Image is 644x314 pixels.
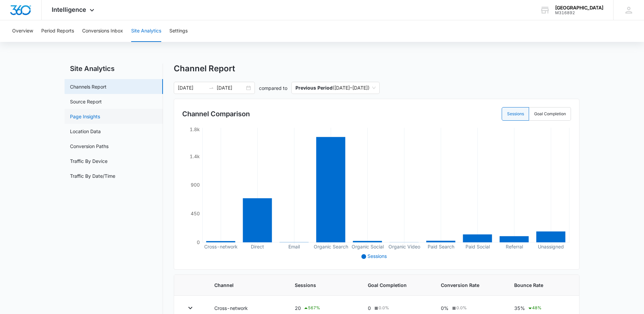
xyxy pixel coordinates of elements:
[314,244,348,250] tspan: Organic Search
[209,85,214,91] span: to
[295,282,352,289] span: Sessions
[428,244,454,249] tspan: Paid Search
[70,128,101,135] a: Location Data
[502,107,529,121] label: Sessions
[259,84,287,92] p: compared to
[441,282,498,289] span: Conversion Rate
[352,244,384,250] tspan: Organic Social
[191,182,200,188] tspan: 900
[529,107,571,121] label: Goal Completion
[70,172,115,179] a: Traffic By Date/Time
[70,158,108,165] a: Traffic By Device
[182,109,250,119] h3: Channel Comparison
[41,20,74,42] button: Period Reports
[451,305,467,311] div: 0.0 %
[209,85,214,91] span: swap-right
[52,6,86,13] span: Intelligence
[538,244,564,250] tspan: Unassigned
[82,20,123,42] button: Conversions Inbox
[514,282,568,289] span: Bounce Rate
[295,82,376,94] span: ( [DATE] – [DATE] )
[555,10,603,15] div: account id
[368,305,425,312] div: 0
[368,282,425,289] span: Goal Completion
[70,83,106,90] a: Channels Report
[555,5,603,10] div: account name
[514,304,568,312] div: 35%
[388,244,420,250] tspan: Organic Video
[178,84,206,92] input: Start date
[303,304,320,312] div: 567 %
[204,244,238,249] tspan: Cross-network
[65,64,163,74] h2: Site Analytics
[131,20,161,42] button: Site Analytics
[251,244,264,249] tspan: Direct
[214,282,279,289] span: Channel
[288,244,300,249] tspan: Email
[174,64,235,74] h1: Channel Report
[373,305,389,311] div: 0.0 %
[466,244,490,249] tspan: Paid Social
[217,84,245,92] input: End date
[190,153,200,159] tspan: 1.4k
[295,304,352,312] div: 20
[190,126,200,132] tspan: 1.8k
[185,303,196,313] button: Toggle Row Expanded
[70,98,102,105] a: Source Report
[506,244,523,249] tspan: Referral
[191,211,200,216] tspan: 450
[197,239,200,245] tspan: 0
[12,20,33,42] button: Overview
[527,304,542,312] div: 48 %
[367,253,387,259] span: Sessions
[70,113,100,120] a: Page Insights
[169,20,188,42] button: Settings
[295,85,333,91] p: Previous Period
[70,143,109,150] a: Conversion Paths
[441,305,498,312] div: 0%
